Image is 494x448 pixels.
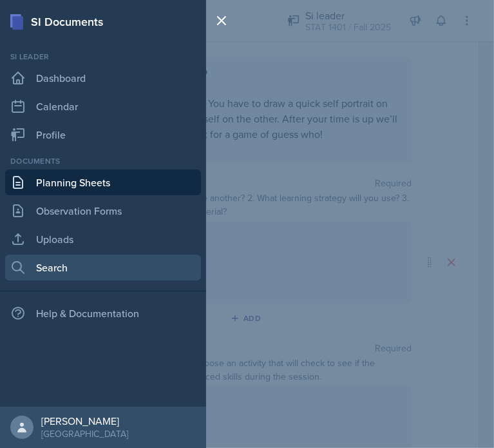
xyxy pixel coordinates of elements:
[5,226,201,252] a: Uploads
[5,170,201,195] a: Planning Sheets
[41,414,128,427] div: [PERSON_NAME]
[5,300,201,326] div: Help & Documentation
[41,427,128,440] div: [GEOGRAPHIC_DATA]
[5,93,201,119] a: Calendar
[5,65,201,91] a: Dashboard
[5,155,201,167] div: Documents
[5,255,201,280] a: Search
[5,51,201,63] div: Si leader
[5,198,201,224] a: Observation Forms
[5,122,201,148] a: Profile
